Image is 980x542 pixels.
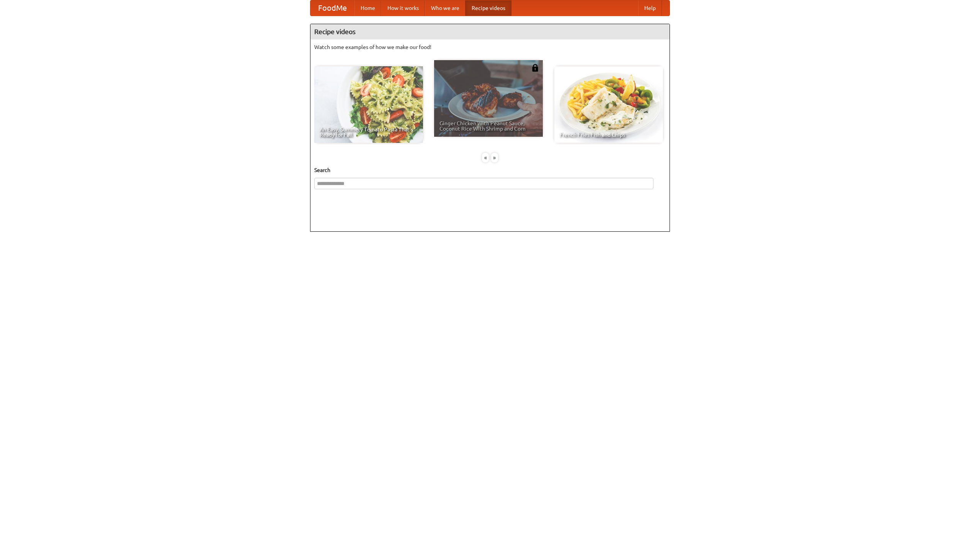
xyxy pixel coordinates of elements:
[482,153,489,162] div: «
[314,166,666,174] h5: Search
[381,0,425,16] a: How it works
[314,43,666,51] p: Watch some examples of how we make our food!
[531,64,539,72] img: 483408.png
[425,0,465,16] a: Who we are
[314,66,423,143] a: An Easy, Summery Tomato Pasta That's Ready for Fall
[354,0,381,16] a: Home
[560,132,658,138] span: French Fries Fish and Chips
[310,0,354,16] a: FoodMe
[320,127,418,138] span: An Easy, Summery Tomato Pasta That's Ready for Fall
[554,66,663,143] a: French Fries Fish and Chips
[310,24,670,39] h4: Recipe videos
[491,153,498,162] div: »
[465,0,511,16] a: Recipe videos
[638,0,662,16] a: Help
